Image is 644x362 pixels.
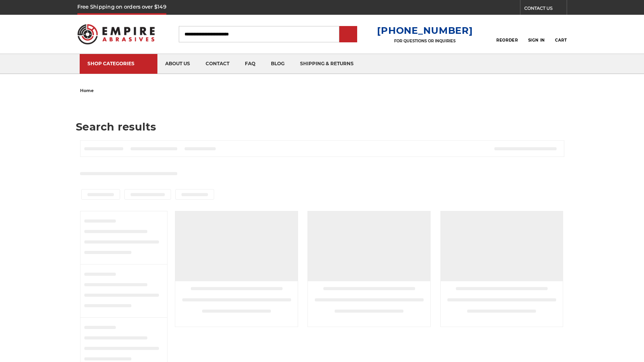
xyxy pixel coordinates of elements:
[263,54,292,74] a: blog
[377,38,473,44] p: FOR QUESTIONS OR INQUIRIES
[292,54,361,74] a: shipping & returns
[80,88,94,93] span: home
[496,38,518,43] span: Reorder
[496,26,518,42] a: Reorder
[77,19,155,49] img: Empire Abrasives
[555,26,567,43] a: Cart
[555,38,567,43] span: Cart
[76,122,568,132] h1: Search results
[528,38,545,43] span: Sign In
[340,27,356,42] input: Submit
[157,54,198,74] a: about us
[377,25,473,36] a: [PHONE_NUMBER]
[198,54,237,74] a: contact
[237,54,263,74] a: faq
[87,61,150,66] div: SHOP CATEGORIES
[524,4,567,15] a: CONTACT US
